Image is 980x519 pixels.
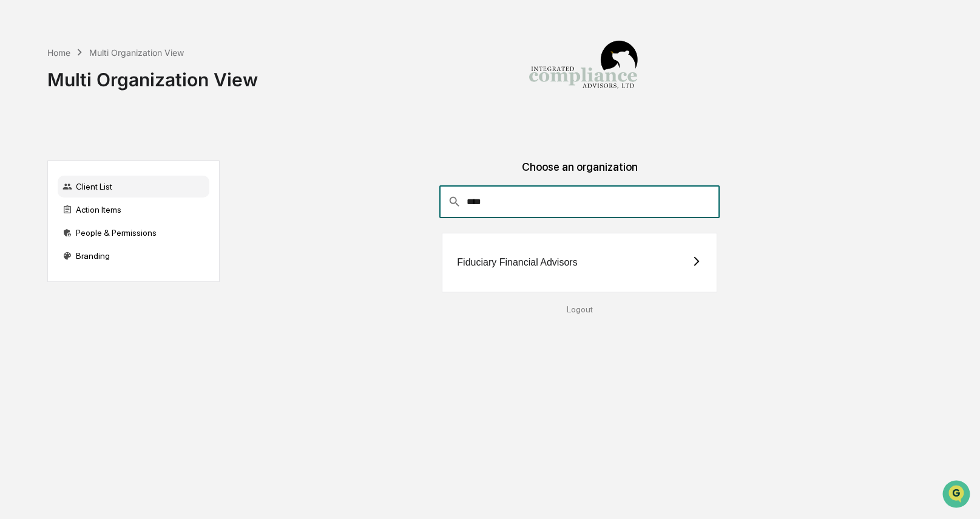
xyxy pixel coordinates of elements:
p: How can we help? [12,26,221,45]
div: People & Permissions [58,222,209,244]
div: Client List [58,176,209,198]
div: Choose an organization [229,160,930,185]
div: Fiduciary Financial Advisors [457,257,577,268]
div: 🗄️ [88,154,98,164]
div: Multi Organization View [89,47,184,58]
div: Branding [58,245,209,267]
span: Attestations [100,153,150,165]
img: Integrated Compliance Advisors [522,10,644,131]
div: Start new chat [41,93,199,105]
a: 🔎Data Lookup [7,171,81,193]
a: 🗄️Attestations [83,148,155,170]
div: Action Items [58,199,209,221]
iframe: Open customer support [941,479,974,512]
a: 🖐️Preclearance [7,148,83,170]
div: 🖐️ [12,154,22,164]
div: consultant-dashboard__filter-organizations-search-bar [439,185,719,218]
div: 🔎 [12,177,22,187]
button: Start new chat [206,97,221,111]
a: Powered byPylon [86,205,147,215]
img: 1746055101610-c473b297-6a78-478c-a979-82029cc54cd1 [12,93,34,115]
div: Multi Organization View [47,59,258,91]
span: Preclearance [24,153,78,165]
div: Home [47,47,70,58]
div: Logout [229,304,930,314]
div: We're available if you need us! [41,105,154,115]
span: Pylon [121,206,147,215]
span: Data Lookup [24,176,76,188]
